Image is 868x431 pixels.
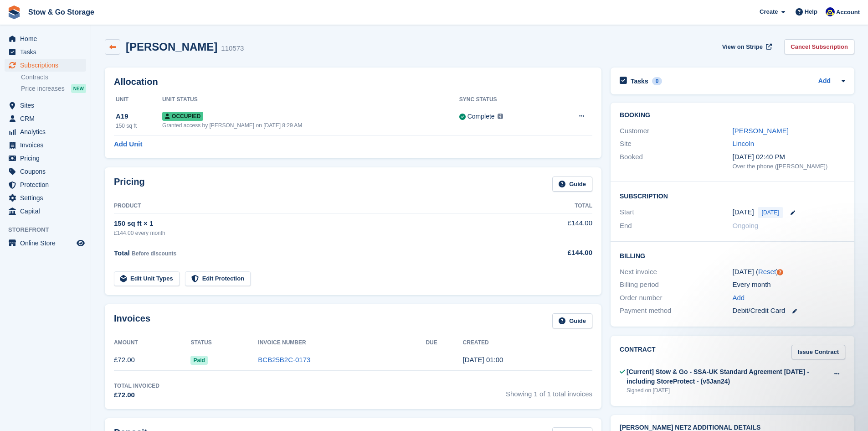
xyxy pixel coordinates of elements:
[8,225,91,234] span: Storefront
[426,336,462,350] th: Due
[114,177,145,192] h2: Pricing
[463,356,503,363] time: 2025-09-29 00:00:24 UTC
[620,112,845,119] h2: Booking
[722,42,763,52] span: View on Stripe
[5,32,86,45] a: menu
[20,59,75,72] span: Subscriptions
[20,165,75,178] span: Coupons
[498,114,503,119] img: icon-info-grey-7440780725fd019a000dd9b08b2336e03edf1995a4989e88bcd33f0948082b44.svg
[114,199,519,213] th: Product
[776,268,784,276] div: Tooltip anchor
[5,178,86,191] a: menu
[114,313,150,328] h2: Invoices
[21,83,86,93] a: Price increases NEW
[5,192,86,204] a: menu
[836,8,860,17] span: Account
[805,7,817,16] span: Help
[758,268,776,275] a: Reset
[162,112,203,121] span: Occupied
[733,293,745,303] a: Add
[114,382,159,390] div: Total Invoiced
[75,238,86,249] a: Preview store
[631,77,648,85] h2: Tasks
[620,267,732,277] div: Next invoice
[5,99,86,112] a: menu
[627,367,828,386] div: [Current] Stow & Go - SSA-UK Standard Agreement [DATE] - including StoreProtect - (v5Jan24)
[818,76,831,87] a: Add
[760,7,778,16] span: Create
[114,93,162,107] th: Unit
[519,199,592,213] th: Total
[114,218,519,229] div: 150 sq ft × 1
[620,293,732,303] div: Order number
[20,152,75,165] span: Pricing
[506,382,592,400] span: Showing 1 of 1 total invoices
[116,111,162,122] div: A19
[114,249,130,257] span: Total
[620,221,732,231] div: End
[132,250,176,257] span: Before discounts
[733,207,754,218] time: 2025-09-29 00:00:00 UTC
[20,139,75,151] span: Invoices
[5,165,86,178] a: menu
[459,93,552,107] th: Sync Status
[519,213,592,242] td: £144.00
[733,162,845,171] div: Over the phone ([PERSON_NAME])
[221,43,244,54] div: 110573
[185,271,251,286] a: Edit Protection
[116,122,162,130] div: 150 sq ft
[733,306,845,316] div: Debit/Credit Card
[5,46,86,58] a: menu
[7,5,21,19] img: stora-icon-8386f47178a22dfd0bd8f6a31ec36ba5ce8667c1dd55bd0f319d3a0aa187defe.svg
[620,280,732,290] div: Billing period
[25,5,98,20] a: Stow & Go Storage
[20,99,75,112] span: Sites
[20,112,75,125] span: CRM
[719,39,774,54] a: View on Stripe
[20,237,75,249] span: Online Store
[5,205,86,218] a: menu
[519,248,592,258] div: £144.00
[71,84,86,93] div: NEW
[620,306,732,316] div: Payment method
[652,77,663,85] div: 0
[733,152,845,162] div: [DATE] 02:40 PM
[190,356,207,365] span: Paid
[114,390,159,400] div: £72.00
[784,39,854,54] a: Cancel Subscription
[552,313,592,328] a: Guide
[162,93,459,107] th: Unit Status
[733,222,759,229] span: Ongoing
[791,345,845,360] a: Issue Contract
[463,336,592,350] th: Created
[620,191,845,200] h2: Subscription
[126,41,217,53] h2: [PERSON_NAME]
[5,237,86,249] a: menu
[620,251,845,260] h2: Billing
[627,386,828,395] div: Signed on [DATE]
[5,152,86,165] a: menu
[20,205,75,218] span: Capital
[620,152,732,171] div: Booked
[20,192,75,204] span: Settings
[620,345,656,360] h2: Contract
[258,336,426,350] th: Invoice Number
[258,356,310,363] a: BCB25B2C-0173
[20,125,75,138] span: Analytics
[114,77,592,87] h2: Allocation
[733,267,845,277] div: [DATE] ( )
[5,125,86,138] a: menu
[620,207,732,218] div: Start
[733,280,845,290] div: Every month
[620,126,732,136] div: Customer
[552,177,592,192] a: Guide
[114,229,519,237] div: £144.00 every month
[114,271,180,286] a: Edit Unit Types
[20,32,75,45] span: Home
[620,139,732,149] div: Site
[20,46,75,58] span: Tasks
[20,178,75,191] span: Protection
[5,139,86,151] a: menu
[114,139,142,150] a: Add Unit
[114,336,190,350] th: Amount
